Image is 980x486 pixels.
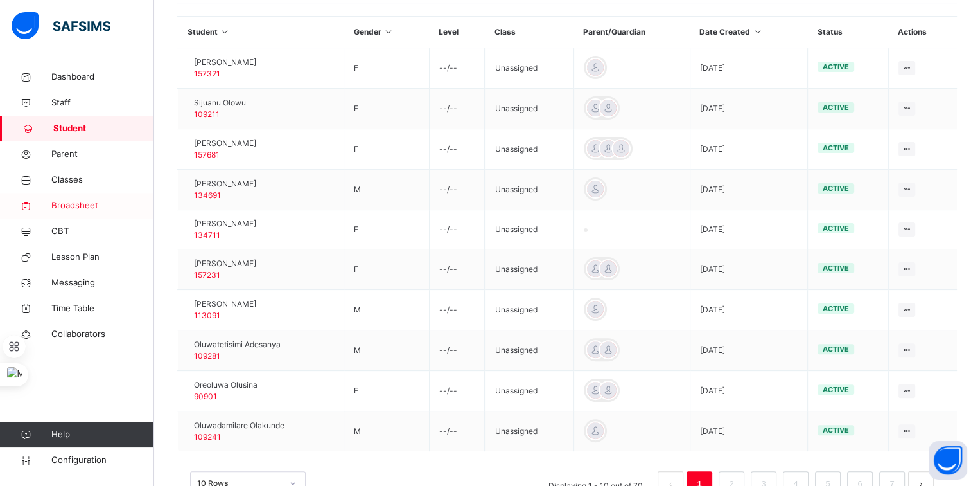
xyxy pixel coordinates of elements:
[194,178,256,190] span: [PERSON_NAME]
[690,371,808,411] td: [DATE]
[51,148,154,161] span: Parent
[888,17,957,48] th: Actions
[344,330,429,371] td: M
[194,230,220,240] span: 134711
[194,310,220,320] span: 113091
[194,190,221,200] span: 134691
[344,249,429,290] td: F
[690,48,808,89] td: [DATE]
[194,420,284,431] span: Oluwadamilare Olakunde
[485,210,573,249] td: Unassigned
[344,129,429,170] td: F
[485,411,573,452] td: Unassigned
[53,122,154,135] span: Student
[194,432,221,442] span: 109241
[51,251,154,264] span: Lesson Plan
[344,210,429,249] td: F
[485,371,573,411] td: Unassigned
[429,210,485,249] td: --/--
[690,89,808,129] td: [DATE]
[194,97,246,109] span: Sijuanu Olowu
[194,150,220,159] span: 157681
[51,225,154,238] span: CBT
[485,290,573,330] td: Unassigned
[485,330,573,371] td: Unassigned
[429,129,485,170] td: --/--
[485,249,573,290] td: Unassigned
[690,330,808,371] td: [DATE]
[429,411,485,452] td: --/--
[344,371,429,411] td: F
[194,339,281,350] span: Oluwatetisimi Adesanya
[194,351,220,361] span: 109281
[485,129,573,170] td: Unassigned
[51,302,154,315] span: Time Table
[573,17,690,48] th: Parent/Guardian
[194,392,217,401] span: 90901
[344,170,429,210] td: M
[752,27,763,37] i: Sort in Ascending Order
[12,12,110,39] img: safsims
[194,57,256,68] span: [PERSON_NAME]
[51,174,154,186] span: Classes
[429,48,485,89] td: --/--
[51,71,154,84] span: Dashboard
[485,89,573,129] td: Unassigned
[690,290,808,330] td: [DATE]
[823,345,849,354] span: active
[344,411,429,452] td: M
[823,62,849,71] span: active
[194,270,220,280] span: 157231
[194,379,258,391] span: Oreoluwa Olusina
[383,27,394,37] i: Sort in Ascending Order
[344,48,429,89] td: F
[220,27,231,37] i: Sort in Ascending Order
[51,96,154,109] span: Staff
[429,290,485,330] td: --/--
[823,264,849,273] span: active
[690,411,808,452] td: [DATE]
[51,276,154,289] span: Messaging
[194,298,256,310] span: [PERSON_NAME]
[178,17,344,48] th: Student
[690,17,808,48] th: Date Created
[51,454,153,467] span: Configuration
[429,330,485,371] td: --/--
[344,290,429,330] td: M
[194,218,256,230] span: [PERSON_NAME]
[344,89,429,129] td: F
[194,138,256,149] span: [PERSON_NAME]
[690,129,808,170] td: [DATE]
[194,258,256,269] span: [PERSON_NAME]
[485,48,573,89] td: Unassigned
[429,371,485,411] td: --/--
[823,103,849,112] span: active
[823,304,849,313] span: active
[194,69,220,78] span: 157321
[51,328,154,341] span: Collaborators
[690,210,808,249] td: [DATE]
[429,17,485,48] th: Level
[823,184,849,193] span: active
[823,385,849,394] span: active
[344,17,429,48] th: Gender
[808,17,888,48] th: Status
[429,89,485,129] td: --/--
[823,426,849,435] span: active
[690,249,808,290] td: [DATE]
[429,249,485,290] td: --/--
[485,170,573,210] td: Unassigned
[823,143,849,152] span: active
[51,428,153,441] span: Help
[194,109,220,119] span: 109211
[690,170,808,210] td: [DATE]
[485,17,573,48] th: Class
[429,170,485,210] td: --/--
[51,199,154,212] span: Broadsheet
[929,441,967,480] button: Open asap
[823,224,849,233] span: active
